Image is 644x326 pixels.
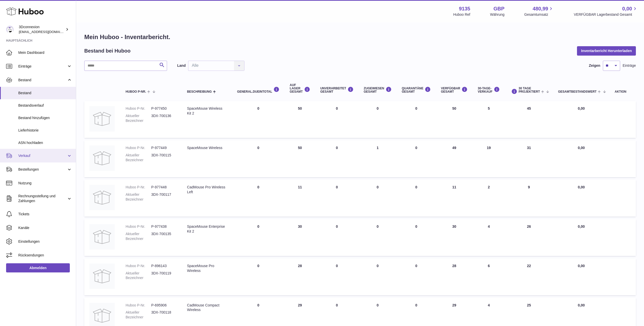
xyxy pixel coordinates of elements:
[18,128,72,133] span: Lieferhistorie
[151,192,177,202] dd: 3DX-700117
[187,303,227,313] div: CadMouse Compact Wireless
[359,101,397,138] td: 0
[89,185,115,210] img: product image
[473,140,505,177] td: 19
[126,90,146,93] span: Huboo P-Nr.
[359,258,397,295] td: 0
[436,258,473,295] td: 28
[151,303,177,308] dd: P-695906
[364,87,392,93] div: ZUGEWIESEN Gesamt
[493,5,504,12] strong: GBP
[436,101,473,138] td: 50
[126,192,151,202] dt: Aktueller Bezeichner
[402,87,431,93] div: QUARANTÄNE Gesamt
[578,106,585,110] span: 0,00
[459,5,470,12] strong: 9135
[84,33,636,41] h1: Mein Huboo - Inventarbericht.
[6,263,70,272] a: Abmelden
[89,264,115,289] img: product image
[415,264,417,268] span: 0
[126,264,151,268] dt: Huboo P-Nr.
[18,253,72,258] span: Rücksendungen
[18,239,72,244] span: Einstellungen
[441,87,468,93] div: VERFÜGBAR Gesamt
[505,219,553,256] td: 26
[187,90,212,93] span: Beschreibung
[151,185,177,190] dd: P-977448
[187,106,227,116] div: SpaceMouse Wireless Kit 2
[505,101,553,138] td: 45
[359,180,397,217] td: 0
[315,180,359,217] td: 0
[126,113,151,123] dt: Aktueller Bezeichner
[359,219,397,256] td: 0
[232,101,285,138] td: 0
[18,78,67,83] span: Bestand
[578,303,585,307] span: 0,00
[151,232,177,241] dd: 3DX-700135
[490,12,505,17] div: Währung
[315,258,359,295] td: 0
[285,140,315,177] td: 50
[126,106,151,111] dt: Huboo P-Nr.
[187,145,227,150] div: SpaceMouse Wireless
[359,140,397,177] td: 1
[126,224,151,229] dt: Huboo P-Nr.
[6,26,14,33] img: order_eu@3dconnexion.com
[415,303,417,307] span: 0
[232,140,285,177] td: 0
[151,271,177,281] dd: 3DX-700119
[436,180,473,217] td: 11
[187,264,227,273] div: SpaceMouse Pro Wireless
[18,167,67,172] span: Bestellungen
[415,106,417,110] span: 0
[578,264,585,268] span: 0,00
[18,140,72,145] span: ASN hochladen
[473,101,505,138] td: 5
[89,145,115,171] img: product image
[232,180,285,217] td: 0
[519,87,540,93] span: 30 TAGE PROJEKTIERT
[151,145,177,150] dd: P-977449
[285,101,315,138] td: 50
[18,212,72,217] span: Tickets
[505,140,553,177] td: 31
[320,87,354,93] div: UNVERARBEITET Gesamt
[285,219,315,256] td: 30
[18,103,72,108] span: Bestandsverlauf
[18,194,67,203] span: Rechnungsstellung und Zahlungen
[126,271,151,281] dt: Aktueller Bezeichner
[473,219,505,256] td: 4
[615,90,631,93] div: Aktion
[290,84,310,94] div: AUF LAGER Gesamt
[285,258,315,295] td: 28
[151,310,177,320] dd: 3DX-700118
[89,224,115,250] img: product image
[505,258,553,295] td: 22
[151,264,177,268] dd: P-896143
[237,87,279,93] div: general.dueInTotal
[578,146,585,150] span: 0,00
[524,12,554,17] span: Gesamtumsatz
[126,310,151,320] dt: Aktueller Bezeichner
[126,232,151,241] dt: Aktueller Bezeichner
[415,146,417,150] span: 0
[151,106,177,111] dd: P-977450
[436,140,473,177] td: 49
[415,185,417,189] span: 0
[187,224,227,234] div: SpaceMouse Enterprise Kit 2
[589,63,600,68] label: Zeigen
[126,185,151,190] dt: Huboo P-Nr.
[187,185,227,194] div: CadMouse Pro Wireless Left
[285,180,315,217] td: 11
[524,5,554,17] a: 480,99 Gesamtumsatz
[578,224,585,229] span: 0,00
[415,224,417,229] span: 0
[577,46,636,55] button: Inventarbericht Herunterladen
[315,101,359,138] td: 0
[18,181,72,186] span: Nutzung
[315,219,359,256] td: 0
[151,153,177,162] dd: 3DX-700115
[558,90,597,93] span: Gesamtbestandswert
[232,219,285,256] td: 0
